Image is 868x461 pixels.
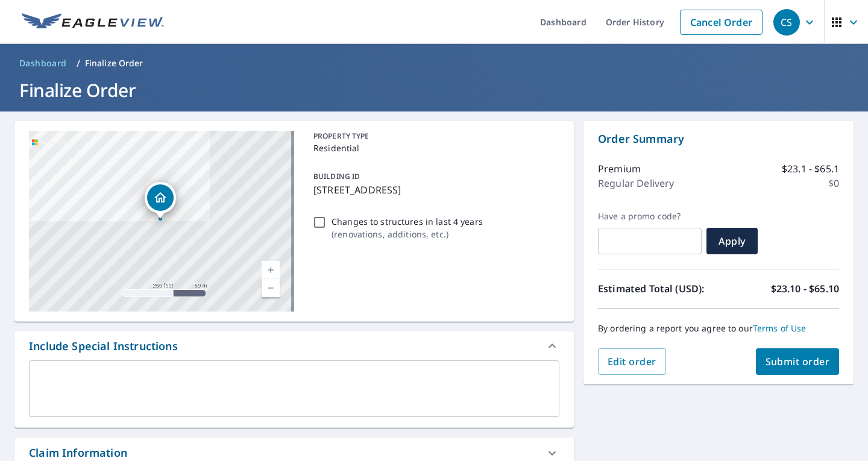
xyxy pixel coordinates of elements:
h1: Finalize Order [14,78,854,102]
span: Apply [716,234,748,248]
div: Include Special Instructions [29,338,178,354]
button: Edit order [598,348,666,375]
div: Include Special Instructions [14,331,574,360]
p: $23.1 - $65.1 [782,162,839,176]
p: Changes to structures in last 4 years [332,215,483,228]
p: ( renovations, additions, etc. ) [332,228,483,240]
button: Apply [706,228,758,254]
span: Dashboard [19,57,67,69]
p: BUILDING ID [313,171,360,181]
label: Have a promo code? [598,211,702,222]
img: EV Logo [22,13,164,31]
a: Dashboard [14,54,72,73]
nav: breadcrumb [14,54,854,73]
a: Current Level 17, Zoom Out [262,279,280,297]
p: Premium [598,162,641,176]
p: Estimated Total (USD): [598,281,719,296]
p: By ordering a report you agree to our [598,323,839,334]
a: Terms of Use [753,322,807,334]
span: Submit order [766,355,830,368]
a: Current Level 17, Zoom In [262,261,280,279]
span: Edit order [608,355,656,368]
p: PROPERTY TYPE [313,131,555,142]
p: Finalize Order [85,57,143,69]
p: Residential [313,142,555,154]
p: Regular Delivery [598,176,674,190]
p: [STREET_ADDRESS] [313,183,555,197]
div: Dropped pin, building 1, Residential property, 3759 Imperial Dr E Columbus, IN 47203 [145,182,176,219]
p: $0 [828,176,839,190]
button: Submit order [756,348,840,375]
p: Order Summary [598,131,839,147]
li: / [77,56,80,71]
div: CS [773,9,800,36]
div: Claim Information [29,445,127,461]
p: $23.10 - $65.10 [771,281,839,296]
a: Cancel Order [680,10,763,35]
